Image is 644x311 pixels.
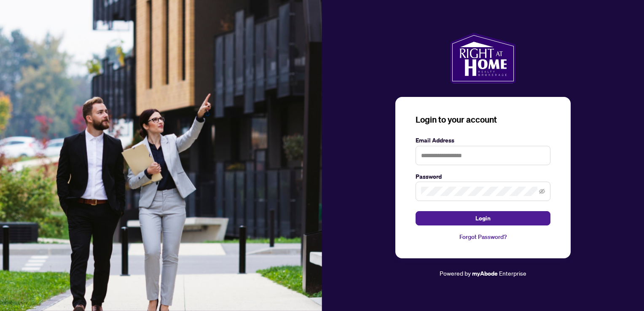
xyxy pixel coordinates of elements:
h3: Login to your account [416,114,550,126]
img: ma-logo [450,33,515,83]
a: Forgot Password? [416,232,550,241]
button: Login [416,211,550,225]
a: myAbode [472,269,498,278]
span: Powered by [440,269,471,277]
span: eye-invisible [539,188,545,194]
span: Enterprise [499,269,526,277]
span: Login [475,212,491,225]
label: Password [416,172,550,181]
label: Email Address [416,136,550,145]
